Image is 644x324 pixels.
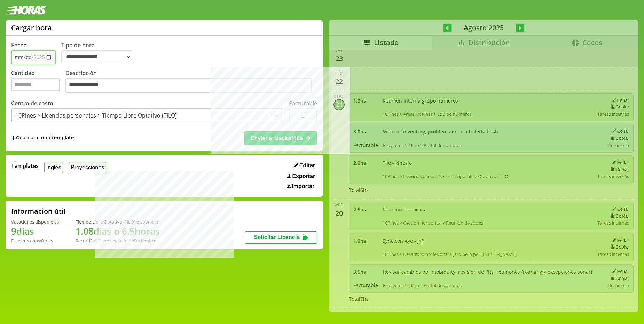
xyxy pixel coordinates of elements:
label: Cantidad [11,69,65,95]
div: Vacaciones disponibles [11,219,59,225]
span: Templates [11,162,39,170]
div: De otros años: 0 días [11,237,59,244]
button: Exportar [285,173,317,180]
select: Tipo de hora [61,50,132,63]
label: Centro de costo [11,99,53,107]
span: Importar [292,183,314,189]
button: Editar [292,162,317,169]
textarea: Descripción [65,78,312,93]
div: Recordá que vencen a fin de [76,237,160,244]
span: Editar [299,162,315,169]
span: Solicitar Licencia [254,234,300,240]
b: Diciembre [134,237,156,244]
div: Tiempo Libre Optativo (TiLO) disponible [76,219,160,225]
h1: Cargar hora [11,23,52,32]
button: Solicitar Licencia [245,231,317,244]
label: Fecha [11,41,27,49]
h1: 1.08 días o 6.5 horas [76,225,160,237]
span: Enviar al backoffice [250,135,303,141]
span: Exportar [292,173,315,179]
input: Cantidad [11,78,60,91]
span: +Guardar como template [11,134,74,142]
button: Ingles [44,162,63,173]
label: Tipo de hora [61,41,138,64]
button: Enviar al backoffice [244,131,317,145]
span: + [11,134,15,142]
label: Facturable [289,99,317,107]
div: 10Pines > Licencias personales > Tiempo Libre Optativo (TiLO) [15,112,177,119]
img: logotipo [6,6,46,15]
h1: 9 días [11,225,59,237]
button: Proyecciones [69,162,106,173]
label: Descripción [65,69,317,95]
h2: Información útil [11,206,66,216]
